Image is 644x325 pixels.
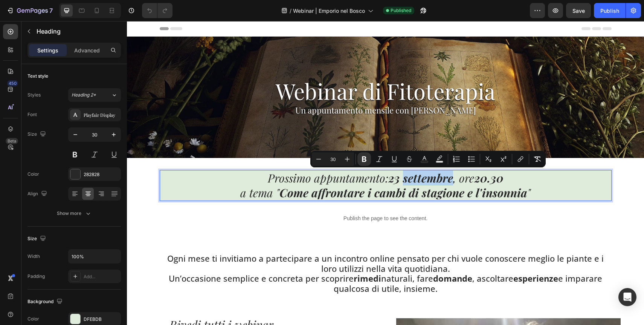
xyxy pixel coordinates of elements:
strong: rimedi [227,251,254,263]
p: 7 [49,6,53,15]
div: DFEBDB [84,316,119,323]
div: Color [27,316,39,322]
button: Save [566,3,591,18]
div: Publish [600,7,619,15]
button: Publish [594,3,626,18]
strong: 23 settembre [261,149,326,164]
div: v 4.0.25 [21,12,37,18]
div: Color [27,171,39,178]
div: Background [27,297,64,307]
div: Open Intercom Messenger [618,288,636,306]
div: Width [27,253,40,260]
div: Undo/Redo [142,3,172,18]
div: Editor contextual toolbar [310,151,546,167]
span: Save [572,8,585,14]
iframe: Design area [127,21,644,325]
img: tab_keywords_by_traffic_grey.svg [76,44,82,50]
div: 450 [7,80,18,86]
span: Published [391,7,411,14]
div: Padding [27,273,45,280]
div: Size [27,234,47,244]
div: Dominio: [DOMAIN_NAME] [20,20,84,26]
p: Publish the page to see the content. [33,193,485,201]
button: Show more [27,207,121,220]
span: Webinar | Emporio nel Bosco [293,7,365,15]
input: Auto [69,250,121,263]
div: Beta [6,138,18,144]
div: Styles [27,92,41,98]
strong: esperienze [386,251,431,263]
div: Size [27,129,47,140]
p: Ogni mese ti invitiamo a partecipare a un incontro online pensato per chi vuole conoscere meglio ... [34,232,484,252]
div: Keyword (traffico) [84,44,125,49]
div: Show more [57,210,92,217]
span: / [290,7,291,15]
p: Heading [37,27,118,36]
div: Font [27,111,37,118]
div: Playfair Display [84,112,119,118]
img: website_grey.svg [12,20,18,26]
img: tab_domain_overview_orange.svg [31,44,37,50]
img: logo_orange.svg [12,12,18,18]
strong: 20.30 [347,149,377,164]
p: Settings [37,46,58,54]
button: 7 [3,3,56,18]
button: Heading 2* [68,88,121,102]
div: Add... [84,273,119,280]
p: Un’occasione semplice e concreta per scoprire naturali, fare , ascoltare e imparare qualcosa di u... [34,252,484,272]
div: Dominio [40,44,58,49]
p: Advanced [74,46,100,54]
strong: Come affrontare i cambi di stagione e l'insonnia [153,164,400,179]
div: Text style [27,73,48,80]
div: Align [27,189,49,199]
strong: domande [306,251,345,263]
h2: Rivedi tutti i webinar [42,297,266,310]
div: 282828 [84,171,119,178]
span: Heading 2* [72,92,96,98]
